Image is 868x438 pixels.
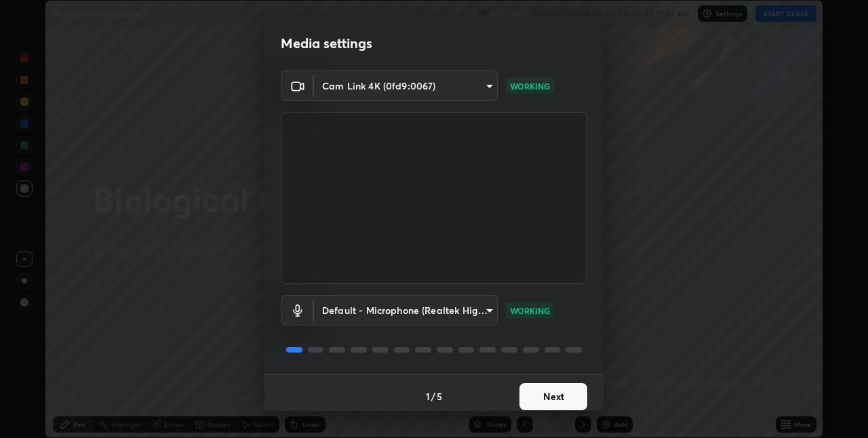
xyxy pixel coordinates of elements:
h4: 1 [426,389,430,403]
h4: 5 [437,389,442,403]
div: Cam Link 4K (0fd9:0067) [314,71,498,101]
button: Next [519,383,587,410]
h4: / [431,389,435,403]
h2: Media settings [281,35,372,52]
div: Cam Link 4K (0fd9:0067) [314,295,498,325]
p: WORKING [510,80,550,92]
p: WORKING [510,304,550,317]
